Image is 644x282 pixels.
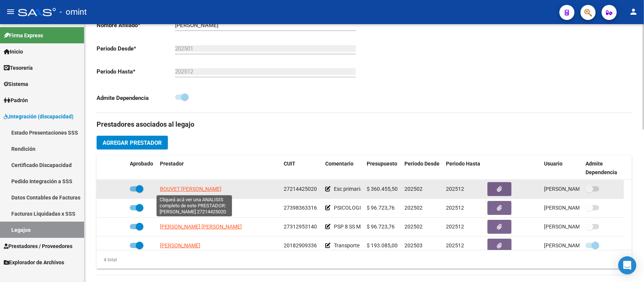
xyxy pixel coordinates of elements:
div: Open Intercom Messenger [618,256,636,274]
p: Nombre Afiliado [97,21,175,29]
span: 202512 [446,242,464,248]
p: Admite Dependencia [97,94,175,102]
span: [PERSON_NAME] [160,242,200,248]
mat-icon: person [629,7,638,16]
p: Periodo Desde [97,44,175,53]
span: Admite Dependencia [586,161,617,175]
span: Padrón [4,96,28,104]
span: $ 360.455,50 [367,186,398,192]
span: [PERSON_NAME] [PERSON_NAME] [160,224,242,230]
button: Agregar Prestador [97,136,168,150]
span: 202503 [404,242,423,248]
span: PSICOLOGIA 8 SS M [334,205,381,211]
span: 202502 [404,205,423,211]
span: 27398363316 [284,205,317,211]
span: Explorador de Archivos [4,258,64,267]
span: 20182909336 [284,242,317,248]
span: PSP 8 SS M [334,224,361,230]
p: Periodo Hasta [97,67,175,76]
span: Periodo Desde [404,161,440,167]
span: Integración (discapacidad) [4,112,74,121]
span: $ 96.723,76 [367,205,395,211]
span: Usuario [544,161,563,167]
span: Firma Express [4,31,43,40]
span: Aprobado [130,161,153,167]
span: 27214425020 [284,186,317,192]
span: [PERSON_NAME] [DATE] [544,205,603,211]
span: [PERSON_NAME] [DATE] [544,242,603,248]
mat-icon: menu [6,7,15,16]
datatable-header-cell: Admite Dependencia [583,156,624,181]
span: [PERSON_NAME] [DATE] [544,186,603,192]
datatable-header-cell: Presupuesto [364,156,401,181]
span: Prestador [160,161,184,167]
h3: Prestadores asociados al legajo [97,119,632,130]
span: $ 193.085,00 [367,242,398,248]
span: Tesorería [4,64,33,72]
div: 4 total [97,256,117,264]
span: - omint [60,4,87,20]
span: 27312953140 [284,224,317,230]
span: BOUVET [PERSON_NAME] [160,186,221,192]
span: Sistema [4,80,28,88]
datatable-header-cell: Usuario [541,156,583,181]
span: 202512 [446,186,464,192]
span: [PERSON_NAME] [160,205,200,211]
datatable-header-cell: Periodo Desde [401,156,443,181]
span: 202512 [446,224,464,230]
span: $ 96.723,76 [367,224,395,230]
datatable-header-cell: Periodo Hasta [443,156,484,181]
span: CUIT [284,161,295,167]
span: [PERSON_NAME] [DATE] [544,224,603,230]
span: Esc primaria J simple. CAT A [334,186,400,192]
span: 202502 [404,186,423,192]
span: Inicio [4,48,23,56]
span: Transporte con dependencia (264 kms. mensuales) [334,242,453,248]
span: Prestadores / Proveedores [4,242,72,250]
datatable-header-cell: Comentario [322,156,364,181]
span: Agregar Prestador [103,139,162,146]
span: Periodo Hasta [446,161,480,167]
datatable-header-cell: CUIT [281,156,322,181]
span: Presupuesto [367,161,397,167]
datatable-header-cell: Prestador [157,156,281,181]
span: 202502 [404,224,423,230]
datatable-header-cell: Aprobado [127,156,157,181]
span: Comentario [325,161,354,167]
span: 202512 [446,205,464,211]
